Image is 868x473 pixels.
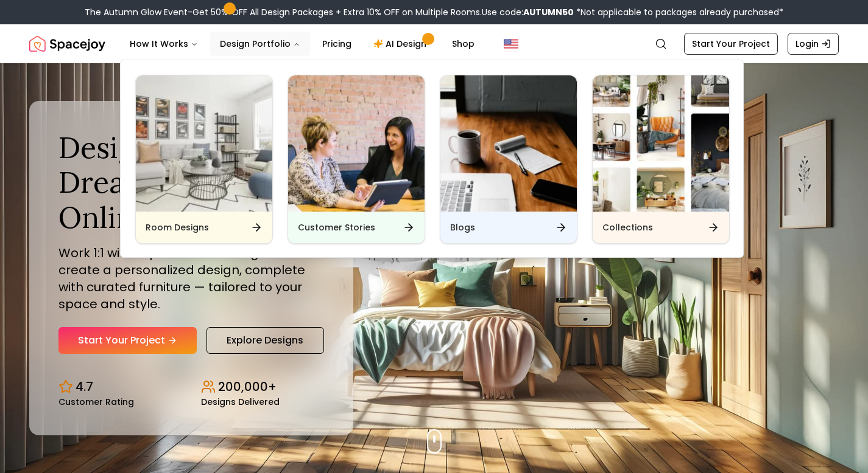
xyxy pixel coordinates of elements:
[312,32,361,56] a: Pricing
[29,24,839,63] nav: Global
[440,75,577,212] img: Blogs
[602,221,653,233] h6: Collections
[288,75,425,244] a: Customer StoriesCustomer Stories
[58,244,324,312] p: Work 1:1 with expert interior designers to create a personalized design, complete with curated fu...
[146,221,209,233] h6: Room Designs
[364,32,440,56] a: AI Design
[574,6,783,18] span: *Not applicable to packages already purchased*
[85,6,783,18] div: The Autumn Glow Event-Get 50% OFF All Design Packages + Extra 10% OFF on Multiple Rooms.
[482,6,574,18] span: Use code:
[29,32,105,56] a: Spacejoy
[58,130,324,235] h1: Design Your Dream Space Online
[58,368,324,406] div: Design stats
[684,33,778,55] a: Start Your Project
[442,32,484,56] a: Shop
[592,75,730,244] a: CollectionsCollections
[788,33,839,55] a: Login
[593,75,729,212] img: Collections
[450,221,475,233] h6: Blogs
[440,75,577,244] a: BlogsBlogs
[210,32,310,56] button: Design Portfolio
[206,327,324,354] a: Explore Designs
[288,75,425,212] img: Customer Stories
[218,378,277,395] p: 200,000+
[120,32,484,56] nav: Main
[121,60,744,258] div: Design Portfolio
[136,75,272,212] img: Room Designs
[298,221,375,233] h6: Customer Stories
[523,6,574,18] b: AUTUMN50
[201,398,280,406] small: Designs Delivered
[29,32,105,56] img: Spacejoy Logo
[504,36,518,51] img: United States
[135,75,273,244] a: Room DesignsRoom Designs
[120,32,208,56] button: How It Works
[58,327,197,354] a: Start Your Project
[58,398,134,406] small: Customer Rating
[76,378,93,395] p: 4.7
